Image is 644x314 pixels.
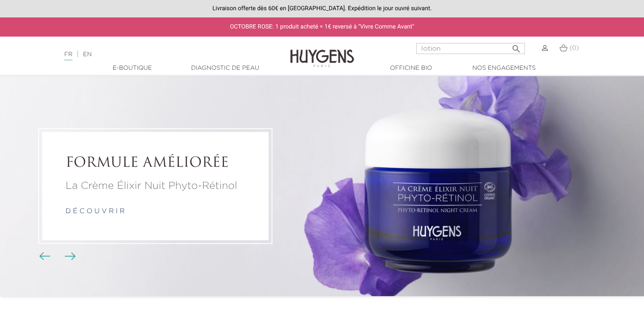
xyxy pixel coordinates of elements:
div: Boutons du carrousel [43,250,70,263]
button:  [509,40,524,52]
a: Officine Bio [369,64,454,73]
img: Huygens [290,36,354,69]
a: FR [64,51,72,60]
input: Rechercher [416,43,525,54]
a: d é c o u v r i r [66,208,125,215]
a: EN [83,51,92,57]
a: E-Boutique [90,64,175,73]
h2: FORMULE AMÉLIORÉE [66,156,245,172]
div: | [60,49,262,60]
a: Nos engagements [461,64,547,73]
a: Diagnostic de peau [183,64,268,73]
p: La Crème Élixir Nuit Phyto-Rétinol [66,178,245,194]
span: (0) [570,45,579,51]
i:  [511,41,521,51]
